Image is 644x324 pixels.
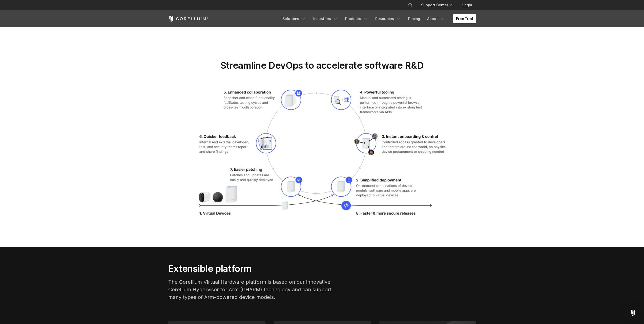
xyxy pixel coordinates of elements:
a: Solutions [279,14,309,23]
a: Resources [372,14,404,23]
a: Products [342,14,371,23]
h2: Streamline DevOps to accelerate software R&D [168,60,476,71]
img: Diagram showing virtual device testing lifecycle from deployment and collaboration to faster mobi... [195,87,449,222]
div: Navigation Menu [279,14,476,23]
h2: Extensible platform [168,263,341,274]
p: The Corellium Virtual Hardware platform is based on our innovative Corellium Hypervisor for Arm (... [168,278,341,301]
a: About [424,14,448,23]
div: Navigation Menu [402,1,476,10]
div: Open Intercom Messenger [627,307,639,319]
a: Corellium Home [168,16,209,22]
a: Support Center [417,1,456,10]
a: Industries [310,14,341,23]
a: Pricing [405,14,423,23]
a: Free Trial [453,14,476,23]
button: Search [406,1,415,10]
a: Login [458,1,476,10]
